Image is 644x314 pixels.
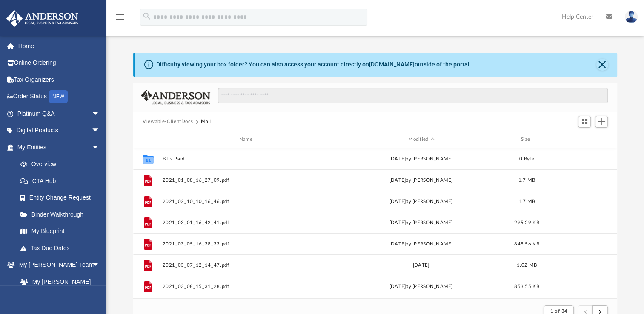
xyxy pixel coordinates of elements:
span: 848.56 KB [514,242,539,246]
a: My [PERSON_NAME] Teamarrow_drop_down [6,257,109,274]
button: 2021_03_05_16_38_33.pdf [163,241,332,247]
span: arrow_drop_down [92,122,109,140]
button: 2021_01_08_16_27_09.pdf [163,177,332,183]
a: Order StatusNEW [6,88,113,106]
a: My Entitiesarrow_drop_down [6,139,113,156]
img: Anderson Advisors Platinum Portal [4,10,81,27]
a: Online Ordering [6,54,113,71]
a: Home [6,37,113,54]
a: CTA Hub [12,172,113,189]
span: 853.55 KB [514,284,539,289]
button: Bills Paid [163,156,332,162]
div: grid [133,148,617,298]
button: 2021_03_08_15_31_28.pdf [163,284,332,289]
span: 0 Byte [519,157,534,161]
div: [DATE] [336,262,506,269]
div: id [547,136,607,143]
div: Modified [336,136,506,143]
i: search [142,11,152,21]
button: Mail [201,118,212,126]
span: 1 of 34 [550,309,567,314]
i: menu [115,12,125,22]
span: 1.7 MB [518,199,535,204]
a: Binder Walkthrough [12,206,113,223]
a: My Blueprint [12,223,109,240]
span: 295.29 KB [514,220,539,225]
a: [DOMAIN_NAME] [369,61,415,68]
a: menu [115,16,125,22]
input: Search files and folders [218,88,608,104]
div: [DATE] by [PERSON_NAME] [336,177,506,184]
button: Close [596,59,608,71]
button: 2021_02_10_10_16_46.pdf [163,199,332,204]
a: Digital Productsarrow_drop_down [6,122,113,139]
div: [DATE] by [PERSON_NAME] [336,219,506,227]
a: Tax Due Dates [12,240,113,257]
div: Size [510,136,544,143]
div: id [137,136,158,143]
div: [DATE] by [PERSON_NAME] [336,198,506,206]
div: Name [162,136,332,143]
span: arrow_drop_down [92,139,109,156]
a: Tax Organizers [6,71,113,88]
span: 1.02 MB [517,263,537,268]
span: arrow_drop_down [92,257,109,274]
button: 2021_03_07_12_14_47.pdf [163,263,332,268]
button: Add [595,116,608,128]
span: arrow_drop_down [92,105,109,123]
a: Platinum Q&Aarrow_drop_down [6,105,113,122]
div: Difficulty viewing your box folder? You can also access your account directly on outside of the p... [156,60,471,69]
a: My [PERSON_NAME] Team [12,273,104,300]
div: NEW [49,90,68,103]
button: 2021_03_01_16_42_41.pdf [163,220,332,226]
div: [DATE] by [PERSON_NAME] [336,155,506,163]
div: [DATE] by [PERSON_NAME] [336,240,506,248]
span: 1.7 MB [518,178,535,183]
div: [DATE] by [PERSON_NAME] [336,283,506,291]
img: User Pic [625,11,638,23]
a: Entity Change Request [12,189,113,206]
button: Switch to Grid View [578,116,591,128]
a: Overview [12,156,113,173]
button: Viewable-ClientDocs [143,118,193,126]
